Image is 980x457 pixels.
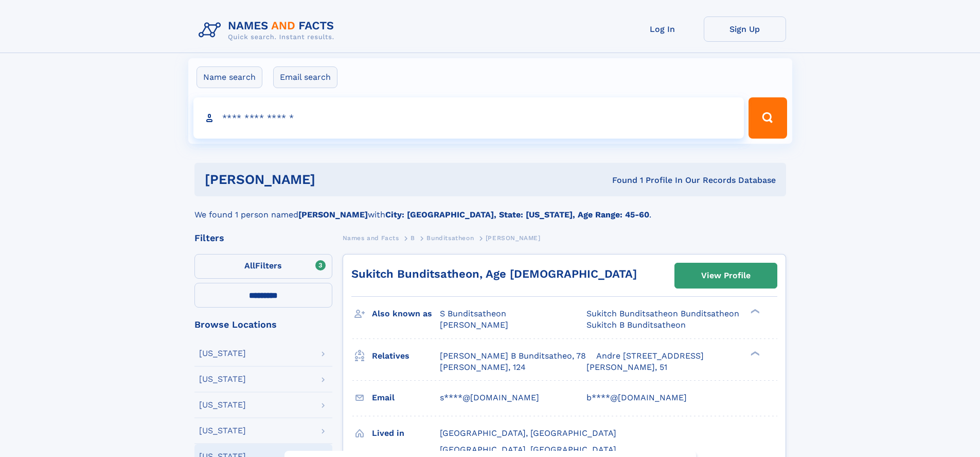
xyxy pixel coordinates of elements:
[440,320,508,330] span: [PERSON_NAME]
[194,16,343,44] img: Logo Names and Facts
[426,234,474,242] span: Bunditsatheon
[426,231,474,244] a: Bunditsatheon
[197,66,262,88] label: Name search
[675,263,777,288] a: View Profile
[372,425,440,442] h3: Lived in
[194,254,332,279] label: Filters
[486,234,541,242] span: [PERSON_NAME]
[440,445,616,454] span: [GEOGRAPHIC_DATA], [GEOGRAPHIC_DATA]
[440,428,616,438] span: [GEOGRAPHIC_DATA], [GEOGRAPHIC_DATA]
[748,308,760,315] div: ❯
[385,210,649,219] b: City: [GEOGRAPHIC_DATA], State: [US_STATE], Age Range: 45-60
[244,261,255,270] span: All
[199,401,246,409] div: [US_STATE]
[586,309,739,318] span: Sukitch Bunditsatheon Bunditsatheon
[440,309,506,318] span: S Bunditsatheon
[193,97,744,139] input: search input
[704,16,786,42] a: Sign Up
[411,231,415,244] a: B
[199,349,246,358] div: [US_STATE]
[199,375,246,383] div: [US_STATE]
[748,350,760,357] div: ❯
[440,362,526,373] a: [PERSON_NAME], 124
[440,350,586,362] a: [PERSON_NAME] B Bunditsatheo, 78
[596,350,704,362] a: Andre [STREET_ADDRESS]
[194,320,332,329] div: Browse Locations
[621,16,704,42] a: Log In
[701,264,751,287] div: View Profile
[194,196,786,221] div: We found 1 person named with .
[464,175,776,186] div: Found 1 Profile In Our Records Database
[586,362,667,373] a: [PERSON_NAME], 51
[372,305,440,323] h3: Also known as
[586,320,686,330] span: Sukitch B Bunditsatheon
[749,97,787,139] button: Search Button
[343,231,399,244] a: Names and Facts
[199,427,246,435] div: [US_STATE]
[372,347,440,365] h3: Relatives
[194,233,332,243] div: Filters
[372,389,440,407] h3: Email
[205,173,464,186] h1: [PERSON_NAME]
[351,267,637,280] a: Sukitch Bunditsatheon, Age [DEMOGRAPHIC_DATA]
[411,234,415,242] span: B
[273,66,337,88] label: Email search
[298,210,368,219] b: [PERSON_NAME]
